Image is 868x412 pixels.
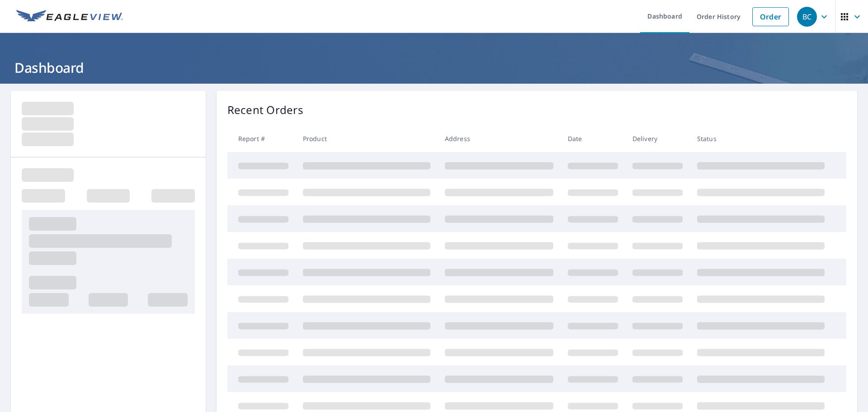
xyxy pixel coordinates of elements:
[11,58,857,77] h1: Dashboard
[561,125,625,152] th: Date
[797,7,817,27] div: BC
[625,125,690,152] th: Delivery
[16,10,123,24] img: EV Logo
[752,7,789,26] a: Order
[227,102,303,118] p: Recent Orders
[296,125,438,152] th: Product
[438,125,561,152] th: Address
[690,125,832,152] th: Status
[227,125,296,152] th: Report #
